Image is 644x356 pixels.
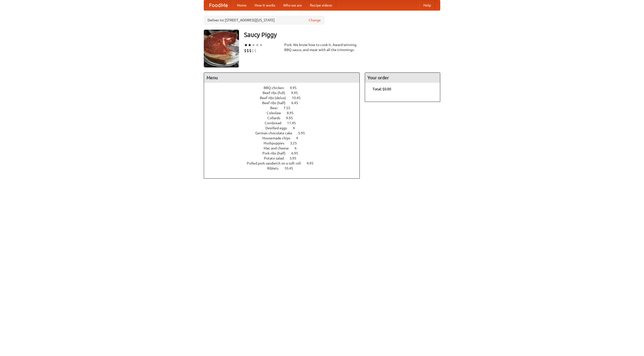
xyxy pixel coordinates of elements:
span: 6 [295,146,302,150]
a: Who we are [279,0,306,10]
span: 9.95 [286,116,298,120]
a: Housemade chips 4 [262,136,307,140]
span: 9.95 [291,91,303,95]
span: Beer [270,106,283,110]
a: Cornbread 11.45 [265,121,305,125]
li: ★ [259,42,263,48]
span: Coleslaw [267,111,286,115]
span: Pulled pork sandwich on a soft roll [247,161,306,165]
span: Cornbread [265,121,286,125]
li: $ [249,48,252,53]
a: Pulled pork sandwich on a soft roll 4.95 [247,161,323,165]
span: 7.55 [284,106,295,110]
span: 10.45 [292,96,306,100]
span: Mac and cheese [264,146,294,150]
span: 3.95 [290,156,301,160]
a: How it works [251,0,279,10]
span: 11.45 [287,121,301,125]
h4: Your order [365,73,440,83]
a: Help [419,0,435,10]
li: ★ [255,42,259,48]
a: Hushpuppies 3.25 [264,141,306,145]
li: $ [254,48,257,53]
a: Potato salad 3.95 [264,156,306,160]
b: Total: $0.00 [373,87,391,91]
span: Beef ribs (half) [262,101,291,105]
a: Beef ribs (full) 9.95 [263,91,307,95]
li: ★ [252,42,255,48]
span: Collards [267,116,285,120]
span: Riblets [267,166,284,170]
div: Deliver to: [STREET_ADDRESS][US_STATE] [204,16,325,25]
span: Devilled eggs [265,126,292,130]
span: 3.25 [290,141,302,145]
li: $ [247,48,249,53]
a: Home [233,0,251,10]
a: Collards 9.95 [267,116,302,120]
img: angular.jpg [204,30,239,67]
a: FoodMe [204,0,233,10]
a: Mac and cheese 6 [264,146,306,150]
span: Hushpuppies [264,141,289,145]
span: Potato salad [264,156,289,160]
span: 5.95 [298,131,310,135]
span: 8.95 [287,111,299,115]
span: 10.45 [284,166,298,170]
span: 4 [293,126,300,130]
span: Beef ribs (delux) [260,96,291,100]
div: Pork. We know how to cook it. Award-winning BBQ sauce, and meat with all the trimmings. [284,42,360,52]
li: ★ [244,42,248,48]
h4: Menu [204,73,359,83]
a: Riblets 10.45 [267,166,302,170]
span: 6.95 [291,151,303,155]
a: BBQ chicken 4.95 [264,86,306,90]
h3: Saucy Piggy [244,30,440,40]
a: Pork ribs (half) 6.95 [262,151,307,155]
span: 4 [296,136,303,140]
span: Beef ribs (full) [263,91,290,95]
a: Recipe videos [306,0,336,10]
span: German chocolate cake [255,131,297,135]
a: Change [309,18,321,23]
a: Beef ribs (half) 6.45 [262,101,307,105]
li: ★ [248,42,252,48]
a: Beer 7.55 [270,106,300,110]
span: Pork ribs (half) [262,151,291,155]
span: 4.95 [307,161,318,165]
span: 6.45 [291,101,303,105]
a: Coleslaw 8.95 [267,111,303,115]
li: $ [244,48,247,53]
li: $ [252,48,254,53]
a: Devilled eggs 4 [265,126,304,130]
a: Beef ribs (delux) 10.45 [260,96,310,100]
a: German chocolate cake 5.95 [255,131,314,135]
span: BBQ chicken [264,86,289,90]
span: Housemade chips [262,136,295,140]
span: 4.95 [290,86,302,90]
